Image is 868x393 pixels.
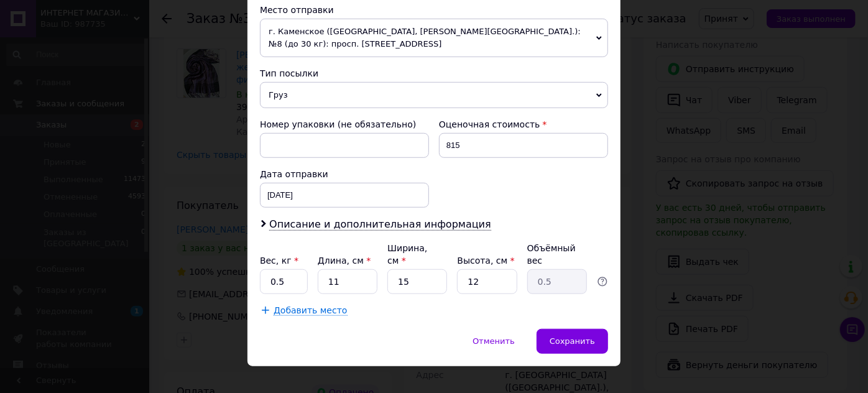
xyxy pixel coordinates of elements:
[387,243,427,266] label: Ширина, см
[439,118,608,131] div: Оценочная стоимость
[550,336,595,346] span: Сохранить
[260,19,608,57] span: г. Каменское ([GEOGRAPHIC_DATA], [PERSON_NAME][GEOGRAPHIC_DATA].): №8 (до 30 кг): просп. [STREET_...
[260,5,334,15] span: Место отправки
[457,256,514,266] label: Высота, см
[260,82,608,108] span: Груз
[260,118,429,131] div: Номер упаковки (не обязательно)
[527,242,587,267] div: Объёмный вес
[260,168,429,180] div: Дата отправки
[473,336,515,346] span: Отменить
[269,218,491,231] span: Описание и дополнительная информация
[274,305,348,316] span: Добавить место
[260,256,298,266] label: Вес, кг
[318,256,371,266] label: Длина, см
[260,68,318,78] span: Тип посылки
